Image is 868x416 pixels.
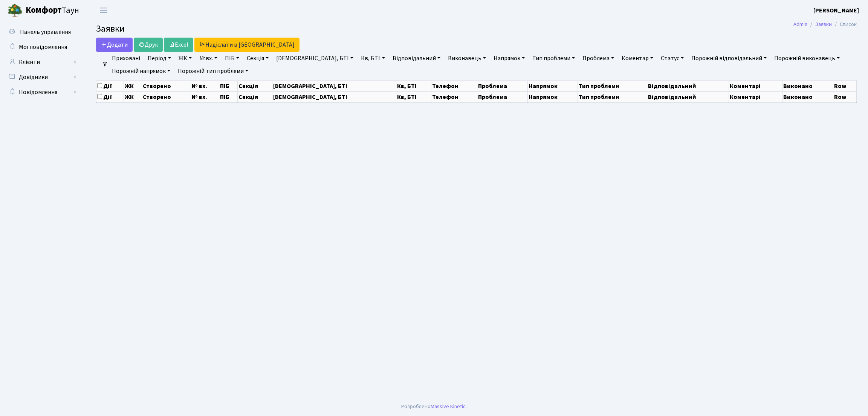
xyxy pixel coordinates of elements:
a: Заявки [815,20,832,28]
a: [DEMOGRAPHIC_DATA], БТІ [273,52,356,65]
th: Коментарі [729,91,782,102]
th: Кв, БТІ [396,80,431,91]
th: ПІБ [219,91,237,102]
nav: breadcrumb [782,17,868,32]
a: Панель управління [4,24,79,39]
th: Створено [142,91,191,102]
a: Додати [96,38,133,52]
span: Панель управління [20,28,71,36]
a: № вх. [196,52,220,65]
th: Телефон [431,80,477,91]
th: [DEMOGRAPHIC_DATA], БТІ [272,80,396,91]
th: Row [833,91,856,102]
th: Коментарі [729,80,782,91]
a: Порожній відповідальний [688,52,770,65]
th: № вх. [191,80,219,91]
a: ПІБ [222,52,242,65]
a: Admin [793,20,807,28]
th: Напрямок [527,80,578,91]
a: Порожній виконавець [771,52,843,65]
th: ПІБ [219,80,237,91]
a: Проблема [579,52,617,65]
a: Виконавець [445,52,489,65]
th: Виконано [782,91,833,102]
th: ЖК [124,80,142,91]
th: Дії [96,91,124,102]
div: Розроблено . [401,402,467,411]
span: Таун [26,4,79,17]
th: Відповідальний [647,91,729,102]
a: Статус [658,52,687,65]
th: Секція [237,80,272,91]
a: Напрямок [491,52,528,65]
th: ЖК [124,91,142,102]
a: Довідники [4,70,79,85]
a: [PERSON_NAME] [813,6,859,15]
a: Тип проблеми [529,52,578,65]
b: Комфорт [26,4,62,16]
a: Надіслати в [GEOGRAPHIC_DATA] [194,38,300,52]
span: Мої повідомлення [19,43,67,51]
a: Порожній напрямок [109,65,173,77]
a: Мої повідомлення [4,39,79,55]
th: [DEMOGRAPHIC_DATA], БТІ [272,91,396,102]
a: Клієнти [4,55,79,70]
button: Переключити навігацію [94,4,113,17]
th: № вх. [191,91,219,102]
th: Напрямок [527,91,578,102]
th: Тип проблеми [578,91,647,102]
a: Кв, БТІ [358,52,388,65]
a: Повідомлення [4,85,79,100]
img: logo.png [8,3,23,18]
a: Коментар [619,52,656,65]
a: ЖК [176,52,195,65]
b: [PERSON_NAME] [813,6,859,15]
th: Відповідальний [647,80,729,91]
th: Проблема [477,91,528,102]
span: Додати [101,41,128,49]
th: Проблема [477,80,528,91]
a: Секція [244,52,272,65]
th: Row [833,80,856,91]
a: Порожній тип проблеми [175,65,251,77]
th: Створено [142,80,191,91]
th: Виконано [782,80,833,91]
li: Список [832,20,857,29]
a: Період [145,52,174,65]
a: Приховані [109,52,143,65]
a: Massive Kinetic [431,402,466,410]
th: Секція [237,91,272,102]
th: Дії [96,80,124,91]
th: Тип проблеми [578,80,647,91]
a: Excel [164,38,193,52]
th: Кв, БТІ [396,91,431,102]
a: Відповідальний [390,52,443,65]
a: Друк [134,38,163,52]
th: Телефон [431,91,477,102]
span: Заявки [96,22,125,35]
